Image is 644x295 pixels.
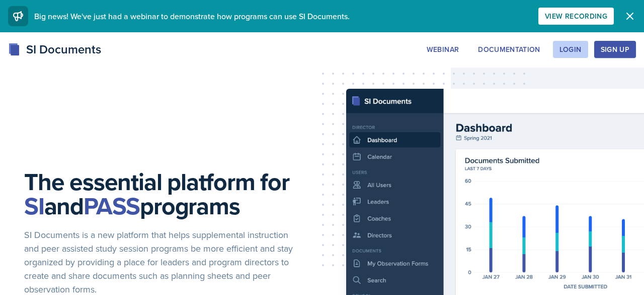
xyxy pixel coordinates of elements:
[594,41,636,58] button: Sign Up
[545,12,607,20] div: View Recording
[420,41,465,58] button: Webinar
[471,41,547,58] button: Documentation
[559,45,582,53] div: Login
[601,45,629,53] div: Sign Up
[478,45,540,53] div: Documentation
[34,11,350,22] span: Big news! We've just had a webinar to demonstrate how programs can use SI Documents.
[8,40,101,58] div: SI Documents
[538,8,614,25] button: View Recording
[427,45,459,53] div: Webinar
[553,41,588,58] button: Login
